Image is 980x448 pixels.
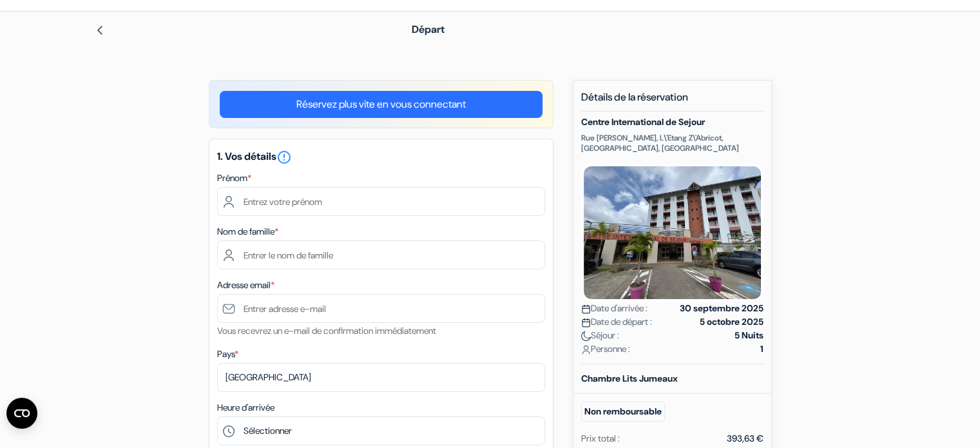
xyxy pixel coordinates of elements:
[581,315,652,329] span: Date de départ :
[700,315,764,329] strong: 5 octobre 2025
[217,171,251,185] label: Prénom
[276,150,292,163] a: error_outline
[735,329,764,342] strong: 5 Nuits
[581,329,619,342] span: Séjour :
[95,25,105,35] img: left_arrow.svg
[217,401,274,414] label: Heure d'arrivée
[581,91,764,112] h5: Détails de la réservation
[6,398,37,429] button: Ouvrir le widget CMP
[581,373,678,384] b: Chambre Lits Jumeaux
[581,402,665,422] small: Non remboursable
[217,150,545,165] h5: 1. Vos détails
[412,23,445,36] span: Départ
[581,318,591,327] img: calendar.svg
[217,325,436,336] small: Vous recevrez un e-mail de confirmation immédiatement
[581,304,591,314] img: calendar.svg
[581,432,620,445] div: Prix total :
[581,133,764,153] p: Rue [PERSON_NAME], L\'Etang Z\'Abricot, [GEOGRAPHIC_DATA], [GEOGRAPHIC_DATA]
[581,117,764,128] h5: Centre International de Sejour
[217,278,274,292] label: Adresse email
[680,302,764,315] strong: 30 septembre 2025
[217,187,545,216] input: Entrez votre prénom
[581,302,648,315] span: Date d'arrivée :
[217,240,545,269] input: Entrer le nom de famille
[276,150,292,165] i: error_outline
[220,91,543,118] a: Réservez plus vite en vous connectant
[581,345,591,355] img: user_icon.svg
[217,225,278,239] label: Nom de famille
[217,347,238,361] label: Pays
[727,432,764,445] div: 393,63 €
[581,331,591,341] img: moon.svg
[581,342,630,356] span: Personne :
[760,342,764,356] strong: 1
[217,294,545,323] input: Entrer adresse e-mail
